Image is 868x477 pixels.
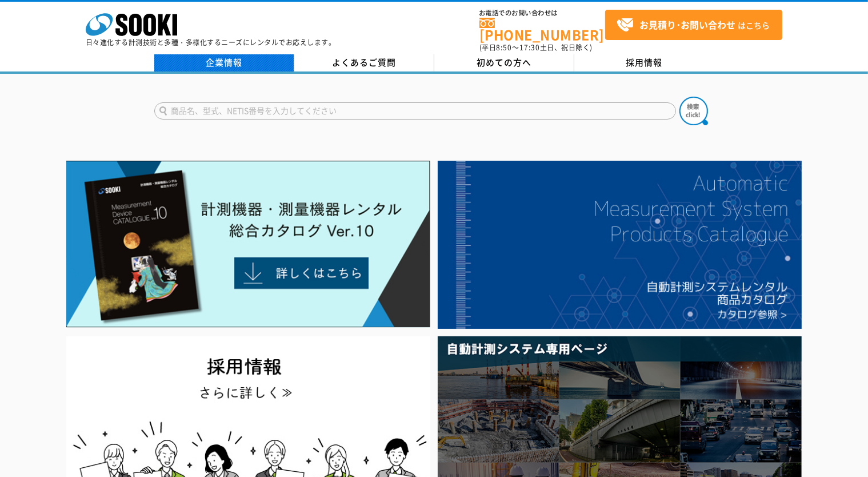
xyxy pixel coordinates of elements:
[66,161,430,328] img: Catalog Ver10
[617,17,770,34] span: はこちら
[679,97,708,125] img: btn_search.png
[574,54,714,71] a: 採用情報
[434,54,574,71] a: 初めての方へ
[479,18,605,41] a: [PHONE_NUMBER]
[519,42,540,53] span: 17:30
[639,18,735,31] strong: お見積り･お問い合わせ
[438,161,802,329] img: 自動計測システムカタログ
[497,42,513,53] span: 8:50
[605,10,782,40] a: お見積り･お問い合わせはこちら
[294,54,434,71] a: よくあるご質問
[154,102,676,120] input: 商品名、型式、NETIS番号を入力してください
[479,42,593,53] span: (平日 ～ 土日、祝日除く)
[477,56,531,69] span: 初めての方へ
[86,39,336,46] p: 日々進化する計測技術と多種・多様化するニーズにレンタルでお応えします。
[479,10,605,17] span: お電話でのお問い合わせは
[154,54,294,71] a: 企業情報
